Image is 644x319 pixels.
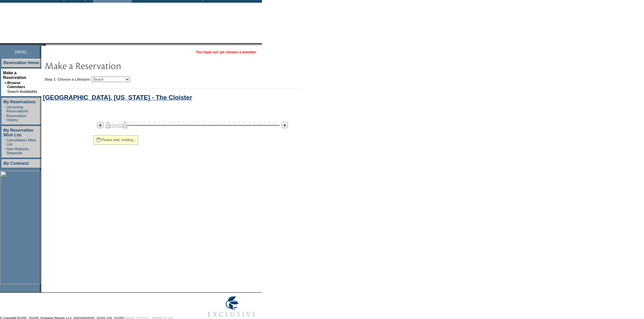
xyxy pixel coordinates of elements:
[15,50,26,54] span: [DATE]
[5,114,6,122] td: ·
[5,105,6,113] td: ·
[3,60,39,65] a: Reservation Home
[3,71,26,80] a: Make a Reservation
[6,147,28,155] a: New Release Requests
[7,81,25,89] a: Browse Calendars
[43,43,46,46] img: promoShadowLeftCorner.gif
[6,114,26,122] a: Reservation History
[96,137,101,143] img: spinner2.gif
[6,105,28,113] a: Upcoming Reservations
[196,50,257,54] span: You have not yet chosen a member.
[43,94,192,101] a: [GEOGRAPHIC_DATA], [US_STATE] - The Cloister
[46,43,46,46] img: blank.gif
[282,122,288,128] img: Next
[97,122,103,128] img: Previous
[5,147,6,155] td: ·
[4,81,6,85] b: »
[45,59,180,72] img: pgTtlMakeReservation.gif
[4,89,6,94] td: ·
[94,135,138,145] div: Please wait, loading...
[45,77,91,81] b: Step 1: Choose a Lifestyle:
[3,128,33,137] a: My Reservation Wish List
[5,138,6,146] td: ·
[7,89,37,94] a: Search Availability
[3,100,35,104] a: My Reservations
[6,138,36,146] a: Cancellation Wish List
[3,161,29,166] a: My Contracts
